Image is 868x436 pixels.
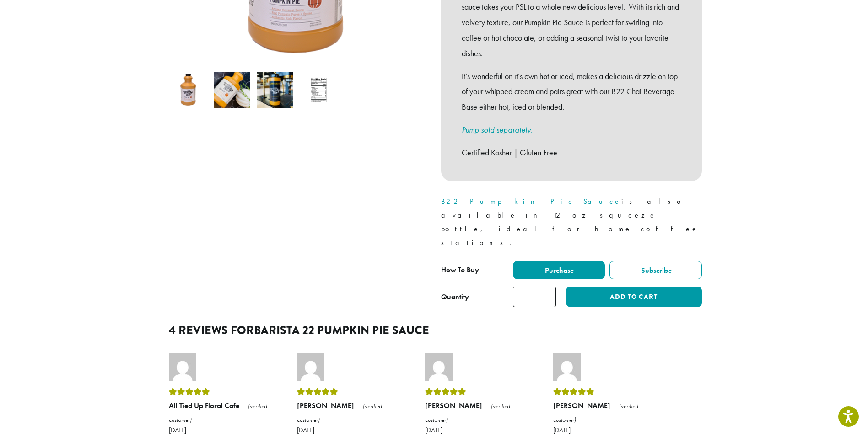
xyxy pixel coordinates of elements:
span: How To Buy [441,265,479,275]
div: Rated 5 out of 5 [169,385,274,399]
strong: [PERSON_NAME] [425,401,482,410]
time: [DATE] [297,426,402,434]
em: (verified customer) [297,402,382,424]
img: Barista 22 Pumpkin Pie Sauce [170,72,206,108]
input: Product quantity [513,287,556,307]
div: Rated 5 out of 5 [425,385,530,399]
em: (verified customer) [425,402,510,424]
p: is also available in 12 oz squeeze bottle, ideal for home coffee stations. [441,195,702,250]
span: Purchase [544,266,574,275]
button: Add to cart [566,287,701,307]
div: Quantity [441,292,469,303]
time: [DATE] [169,426,274,434]
img: Barista 22 Pumpkin Pie Sauce - Image 4 [301,72,337,108]
div: Rated 5 out of 5 [553,385,658,399]
span: Barista 22 Pumpkin Pie Sauce [254,322,429,339]
em: (verified customer) [169,402,267,424]
div: Rated 5 out of 5 [297,385,402,399]
span: Subscribe [640,266,672,275]
time: [DATE] [553,426,658,434]
img: Barista 22 Pumpkin Pie Sauce - Image 3 [257,72,293,108]
p: Certified Kosher | Gluten Free [462,145,681,160]
em: (verified customer) [553,402,638,424]
h2: 4 reviews for [169,324,700,337]
strong: [PERSON_NAME] [553,401,610,410]
time: [DATE] [425,426,530,434]
p: It’s wonderful on it’s own hot or iced, makes a delicious drizzle on top of your whipped cream an... [462,69,681,115]
img: Barista 22 Pumpkin Pie Sauce - Image 2 [214,72,250,108]
strong: [PERSON_NAME] [297,401,354,410]
a: Pump sold separately. [462,124,533,135]
strong: All Tied Up Floral Cafe [169,401,239,410]
a: B22 Pumpkin Pie Sauce [441,197,621,206]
